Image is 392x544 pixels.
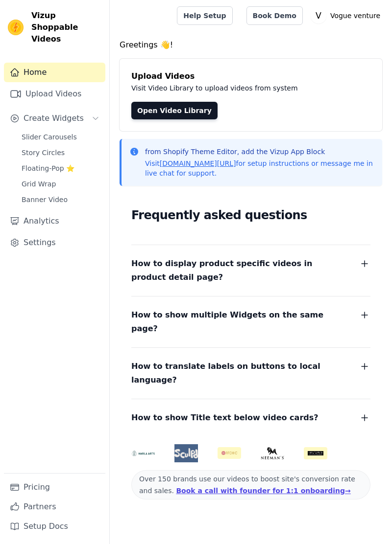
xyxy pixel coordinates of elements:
[31,10,101,45] span: Vizup Shoppable Videos
[16,146,105,159] a: Story Circles
[16,177,105,191] a: Grid Wrap
[145,159,374,178] p: Visit for setup instructions or message me in live chat for support.
[4,477,105,497] a: Pricing
[120,39,382,51] h4: Greetings 👋!
[16,130,105,144] a: Slider Carousels
[131,308,347,336] span: How to show multiple Widgets on the same page?
[131,102,218,119] a: Open Video Library
[160,159,236,167] a: [DOMAIN_NAME][URL]
[22,163,74,173] span: Floating-Pop ⭐
[311,7,384,24] button: V Vogue venture
[4,497,105,517] a: Partners
[22,148,65,158] span: Story Circles
[8,20,24,35] img: Vizup
[131,360,347,387] span: How to translate labels on buttons to local language?
[304,447,327,459] img: Soulflower
[4,517,105,536] a: Setup Docs
[131,70,370,82] h4: Upload Videos
[131,205,370,225] h2: Frequently asked questions
[24,113,84,124] span: Create Widgets
[131,360,370,387] button: How to translate labels on buttons to local language?
[131,308,370,336] button: How to show multiple Widgets on the same page?
[131,257,370,284] button: How to display product specific videos in product detail page?
[131,257,347,284] span: How to display product specific videos in product detail page?
[4,211,105,231] a: Analytics
[218,447,241,459] img: Aachho
[131,82,370,94] p: Visit Video Library to upload videos from system
[145,147,374,157] p: from Shopify Theme Editor, add the Vizup App Block
[22,132,77,142] span: Slider Carousels
[131,450,155,456] img: HarlaArts
[4,63,105,82] a: Home
[176,487,350,495] a: Book a call with founder for 1:1 onboarding
[174,448,198,458] img: Sculpd US
[246,6,303,25] a: Book Demo
[326,7,384,24] p: Vogue venture
[177,6,232,25] a: Help Setup
[261,447,284,459] img: Neeman's
[316,11,321,21] text: V
[16,193,105,206] a: Banner Video
[131,411,370,425] button: How to show Title text below video cards?
[131,411,318,425] span: How to show Title text below video cards?
[4,233,105,252] a: Settings
[22,179,56,189] span: Grid Wrap
[4,84,105,104] a: Upload Videos
[22,195,68,204] span: Banner Video
[16,161,105,175] a: Floating-Pop ⭐
[4,109,105,128] button: Create Widgets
